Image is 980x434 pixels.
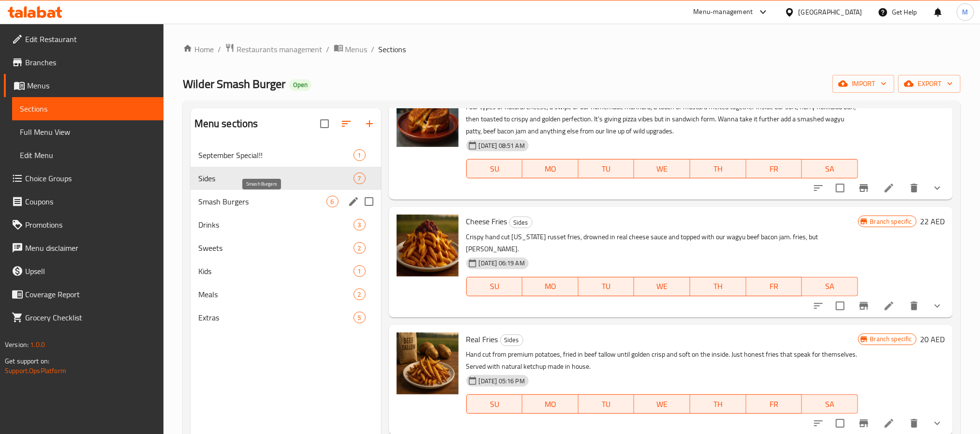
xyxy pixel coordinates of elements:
span: 1 [354,267,365,276]
span: Version: [5,338,29,351]
div: items [354,242,366,254]
span: Restaurants management [237,43,323,55]
span: SU [471,162,519,176]
span: SA [806,397,854,411]
button: FR [746,159,802,178]
div: Open [289,79,312,91]
span: Branch specific [866,217,916,226]
div: items [354,149,366,161]
span: Drinks [198,219,354,231]
a: Edit menu item [883,300,895,312]
a: Home [183,43,214,55]
a: Upsell [4,260,163,283]
div: Kids [198,265,354,277]
button: edit [346,194,361,209]
span: 5 [354,313,365,322]
p: Four types of natural cheese, a swipe of our homemade marinara, a touch of mustard melted togethe... [466,101,858,137]
div: items [354,219,366,231]
span: Choice Groups [25,173,156,184]
div: Drinks3 [191,213,381,236]
span: SU [471,279,519,293]
span: Meals [198,289,354,300]
p: Hand cut from premium potatoes, fried in beef tallow until golden crisp and soft on the inside. J... [466,348,858,373]
span: TU [582,279,631,293]
div: Sides [500,334,523,346]
div: items [354,289,366,300]
a: Coupons [4,190,163,213]
span: Upsell [25,265,156,277]
div: Kids1 [191,260,381,283]
button: TU [579,159,635,178]
span: 6 [327,197,338,206]
div: September Special!!1 [191,144,381,167]
img: Cheese Fries [397,215,459,276]
button: WE [634,394,690,414]
button: TH [690,159,746,178]
button: TH [690,277,746,296]
span: 2 [354,290,365,299]
button: sort-choices [807,294,830,318]
span: TH [694,162,742,176]
span: SA [806,279,854,293]
a: Edit menu item [883,182,895,194]
a: Support.OpsPlatform [5,364,66,377]
button: show more [926,294,949,318]
span: Sort sections [335,112,358,135]
span: M [963,7,968,17]
svg: Show Choices [932,182,943,194]
button: SA [802,159,858,178]
span: Full Menu View [20,126,156,138]
span: Sides [501,334,523,346]
div: Meals2 [191,283,381,306]
span: FR [750,397,799,411]
span: [DATE] 08:51 AM [475,141,529,150]
button: TU [579,277,635,296]
span: Promotions [25,219,156,231]
span: MO [526,397,575,411]
span: SU [471,397,519,411]
button: SU [466,277,522,296]
span: Sections [20,103,156,115]
span: 1.0.0 [30,338,45,351]
span: [DATE] 06:19 AM [475,259,529,268]
button: sort-choices [807,176,830,200]
button: TU [579,394,635,414]
div: Sides [509,217,533,228]
span: Branch specific [866,334,916,344]
span: Open [289,81,312,89]
button: TH [690,394,746,414]
div: Menu-management [694,6,753,18]
span: WE [638,162,686,176]
span: WE [638,397,686,411]
img: Grilled Cheese [397,85,459,147]
button: MO [522,277,579,296]
span: Edit Restaurant [25,33,156,45]
div: Sides [198,173,354,184]
h6: 22 AED [921,215,945,228]
div: items [354,173,366,184]
span: TU [582,162,631,176]
div: [GEOGRAPHIC_DATA] [799,7,862,17]
a: Menus [334,43,368,56]
nav: breadcrumb [183,43,961,56]
span: Select all sections [314,114,335,134]
span: TU [582,397,631,411]
button: FR [746,277,802,296]
button: delete [903,176,926,200]
button: SU [466,159,522,178]
span: Cheese Fries [466,214,507,229]
div: items [327,196,339,207]
div: items [354,312,366,323]
div: Sides7 [191,167,381,190]
a: Coverage Report [4,283,163,306]
li: / [327,43,330,55]
a: Grocery Checklist [4,306,163,329]
div: Smash Burgers6edit [191,190,381,213]
button: delete [903,294,926,318]
span: MO [526,162,575,176]
button: FR [746,394,802,414]
span: Get support on: [5,355,49,367]
a: Sections [12,97,163,120]
li: / [371,43,375,55]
